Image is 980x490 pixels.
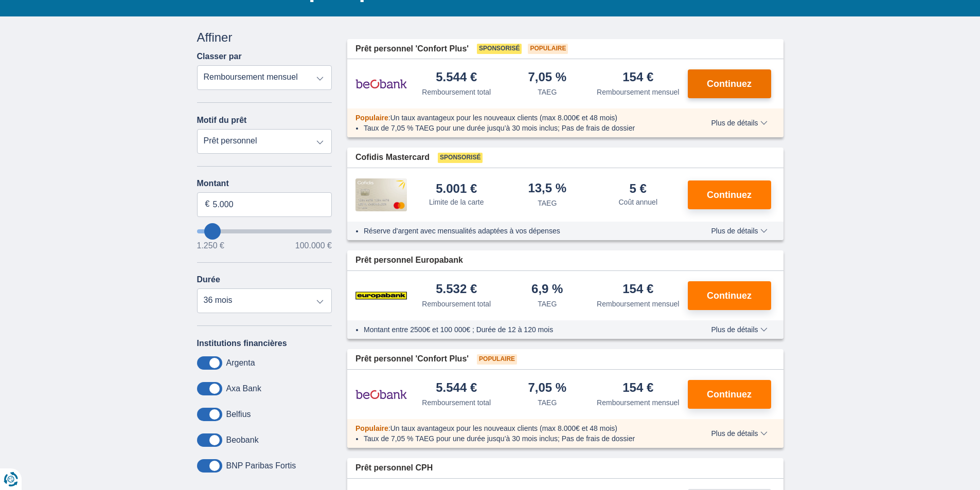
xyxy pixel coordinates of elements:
span: Prêt personnel 'Confort Plus' [355,43,469,55]
img: pret personnel Beobank [355,71,407,97]
label: Axa Bank [226,384,261,393]
div: TAEG [538,299,557,309]
label: Classer par [197,52,242,61]
span: Continuez [707,390,752,399]
span: 1.250 € [197,242,224,250]
div: Affiner [197,29,332,46]
button: Continuez [688,380,771,409]
div: 5.544 € [436,382,477,395]
div: TAEG [538,198,557,208]
span: Prêt personnel CPH [355,462,433,474]
label: Montant [197,179,332,188]
span: Populaire [355,424,388,432]
span: Plus de détails [711,430,767,437]
span: Continuez [707,291,752,300]
span: Sponsorisé [477,44,522,54]
div: 5.001 € [436,183,477,195]
div: Remboursement mensuel [597,299,679,309]
button: Continuez [688,281,771,310]
div: 154 € [622,283,653,297]
label: Durée [197,275,220,284]
li: Taux de 7,05 % TAEG pour une durée jusqu’à 30 mois inclus; Pas de frais de dossier [364,433,681,444]
li: Réserve d'argent avec mensualités adaptées à vos dépenses [364,226,681,236]
div: Coût annuel [618,197,657,207]
div: Remboursement mensuel [597,397,679,408]
span: Prêt personnel 'Confort Plus' [355,353,469,365]
button: Continuez [688,69,771,98]
span: Continuez [707,190,752,199]
div: 154 € [622,382,653,395]
img: pret personnel Cofidis CC [355,178,407,211]
label: Institutions financières [197,339,287,348]
label: Motif du prêt [197,116,247,125]
div: Remboursement total [422,87,491,97]
label: BNP Paribas Fortis [226,461,296,470]
span: Plus de détails [711,326,767,333]
li: Montant entre 2500€ et 100 000€ ; Durée de 12 à 120 mois [364,324,681,335]
span: Cofidis Mastercard [355,152,430,164]
span: Plus de détails [711,227,767,234]
div: Remboursement total [422,299,491,309]
span: Populaire [477,354,517,365]
div: 5 € [630,183,647,195]
span: Plus de détails [711,119,767,126]
div: Remboursement mensuel [597,87,679,97]
span: € [205,198,210,210]
div: : [347,113,689,123]
li: Taux de 7,05 % TAEG pour une durée jusqu’à 30 mois inclus; Pas de frais de dossier [364,123,681,133]
button: Plus de détails [703,227,775,235]
span: Sponsorisé [438,153,483,163]
div: TAEG [538,87,557,97]
div: 6,9 % [531,283,563,297]
div: 7,05 % [528,71,566,85]
div: TAEG [538,397,557,408]
button: Plus de détails [703,119,775,127]
label: Belfius [226,410,251,419]
button: Plus de détails [703,429,775,438]
div: 7,05 % [528,382,566,395]
span: Populaire [528,44,568,54]
span: Un taux avantageux pour les nouveaux clients (max 8.000€ et 48 mois) [390,114,617,122]
div: Limite de la carte [429,197,484,207]
span: Un taux avantageux pour les nouveaux clients (max 8.000€ et 48 mois) [390,424,617,432]
button: Continuez [688,180,771,209]
span: Prêt personnel Europabank [355,255,463,266]
span: 100.000 € [295,242,332,250]
div: : [347,423,689,433]
div: 154 € [622,71,653,85]
label: Beobank [226,435,259,445]
div: 5.544 € [436,71,477,85]
div: Remboursement total [422,397,491,408]
label: Argenta [226,358,255,368]
button: Plus de détails [703,325,775,334]
div: 5.532 € [436,283,477,297]
span: Populaire [355,114,388,122]
div: 13,5 % [528,182,566,196]
span: Continuez [707,79,752,88]
img: pret personnel Europabank [355,283,407,308]
input: wantToBorrow [197,229,332,233]
img: pret personnel Beobank [355,382,407,407]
